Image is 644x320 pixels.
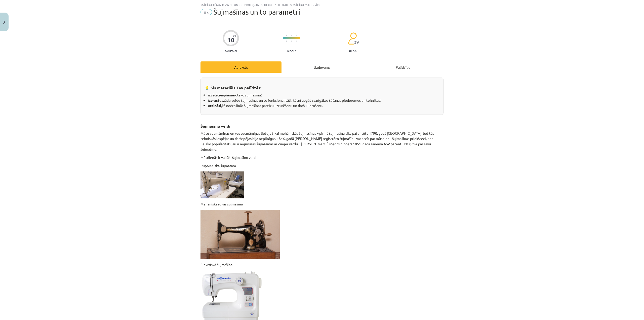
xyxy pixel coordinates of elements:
[284,35,284,36] img: icon-short-line-57e1e144782c952c97e751825c79c345078a6d821885a25fce030b3d8c18986b.svg
[286,35,287,36] img: icon-short-line-57e1e144782c952c97e751825c79c345078a6d821885a25fce030b3d8c18986b.svg
[348,32,357,45] img: students-c634bb4e5e11cddfef0936a35e636f08e4e9abd3cc4e673bd6f9a4125e45ecb1.svg
[208,98,439,103] li: dažādu veidu šujmašīnas un to funkcionalitāti, kā arī apgūt svarīgākos šūšanas piederumus un tehn...
[294,41,294,42] img: icon-short-line-57e1e144782c952c97e751825c79c345078a6d821885a25fce030b3d8c18986b.svg
[200,262,444,267] p: Elektriskā šujmašīna
[233,35,236,38] span: XP
[200,9,212,15] span: #3
[289,33,289,43] img: icon-long-line-d9ea69661e0d244f92f715978eff75569469978d946b2353a9bb055b3ed8787d.svg
[208,92,439,98] li: piemērotāko šujmašīnu;
[208,93,224,97] strong: izvēlēties
[200,61,281,73] div: Apraksts
[284,41,284,42] img: icon-short-line-57e1e144782c952c97e751825c79c345078a6d821885a25fce030b3d8c18986b.svg
[294,35,294,36] img: icon-short-line-57e1e144782c952c97e751825c79c345078a6d821885a25fce030b3d8c18986b.svg
[200,210,280,259] img: AD_4nXcjxmLXPyyc9eXvLDWH_AYTw0ybjdC7JOpVC6XeJ2WDE_u_uZfRTr5fzkYavffh4wL_Lt3SSzSZS1VkMr_eSJtOAfVv6...
[208,103,439,108] li: kā nodrošināt šujmašīnas pareizu uzturēšanu un drošu lietošanu.
[213,8,300,16] span: Šujmašīnas un to parametri
[354,40,359,44] span: 39
[291,41,292,42] img: icon-short-line-57e1e144782c952c97e751825c79c345078a6d821885a25fce030b3d8c18986b.svg
[286,41,287,42] img: icon-short-line-57e1e144782c952c97e751825c79c345078a6d821885a25fce030b3d8c18986b.svg
[3,21,5,24] img: icon-close-lesson-0947bae3869378f0d4975bcd49f059093ad1ed9edebbc8119c70593378902aed.svg
[205,85,261,90] strong: 💡 Šis materiāls Tev palīdzēs:
[223,49,239,53] p: Saņemsi
[200,171,244,198] img: AD_4nXc_4iG6rCeJ58VJay2cnJmMgrsVHYE3Au01DN-bfvm_jb1udsHY4lDjVzzpWZi3X7iVfrxtGbdNpLMUWpn6zPNHrjyK-...
[200,131,444,152] p: Mūsu vecmāmiņas un vecvecmāmiņas lietoja tikai mehāniskās šujmašīnas – pirmā šujmašīna tika paten...
[299,35,299,36] img: icon-short-line-57e1e144782c952c97e751825c79c345078a6d821885a25fce030b3d8c18986b.svg
[281,61,363,73] div: Uzdevums
[296,35,297,36] img: icon-short-line-57e1e144782c952c97e751825c79c345078a6d821885a25fce030b3d8c18986b.svg
[200,201,444,207] p: Mehāniskā rokas šujmašīna
[363,61,444,73] div: Palīdzība
[299,41,299,42] img: icon-short-line-57e1e144782c952c97e751825c79c345078a6d821885a25fce030b3d8c18986b.svg
[208,98,219,102] strong: izprast
[200,155,444,160] p: Mūsdienās ir vairāki šujmašīnu veidi:
[200,3,444,7] div: Mācību tēma: Dizains un tehnoloģijas 8. klases 1. ieskaites mācību materiāls
[296,41,297,42] img: icon-short-line-57e1e144782c952c97e751825c79c345078a6d821885a25fce030b3d8c18986b.svg
[200,163,444,168] p: Rūpnieciskā šujmašīna
[200,123,230,129] strong: Šujmašīnu veidi
[348,49,356,53] p: pilda
[227,37,234,44] div: 10
[287,49,296,53] p: Viegls
[291,35,292,36] img: icon-short-line-57e1e144782c952c97e751825c79c345078a6d821885a25fce030b3d8c18986b.svg
[208,103,222,108] strong: uzzināsi,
